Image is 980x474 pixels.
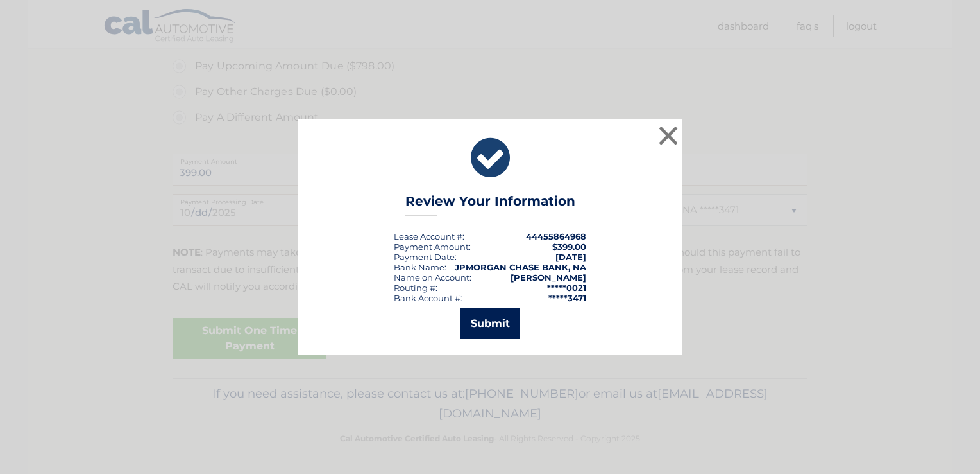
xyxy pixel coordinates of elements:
[405,193,575,216] h3: Review Your Information
[526,231,586,241] strong: 44455864968
[555,252,586,262] span: [DATE]
[394,283,437,293] div: Routing #:
[655,123,681,148] button: ×
[552,241,586,252] span: $399.00
[394,252,457,262] div: :
[394,241,471,252] div: Payment Amount:
[460,308,520,339] button: Submit
[394,262,446,272] div: Bank Name:
[455,262,586,272] strong: JPMORGAN CHASE BANK, NA
[394,231,464,241] div: Lease Account #:
[394,252,455,262] span: Payment Date
[511,272,586,283] strong: [PERSON_NAME]
[394,293,462,303] div: Bank Account #:
[394,272,471,283] div: Name on Account:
